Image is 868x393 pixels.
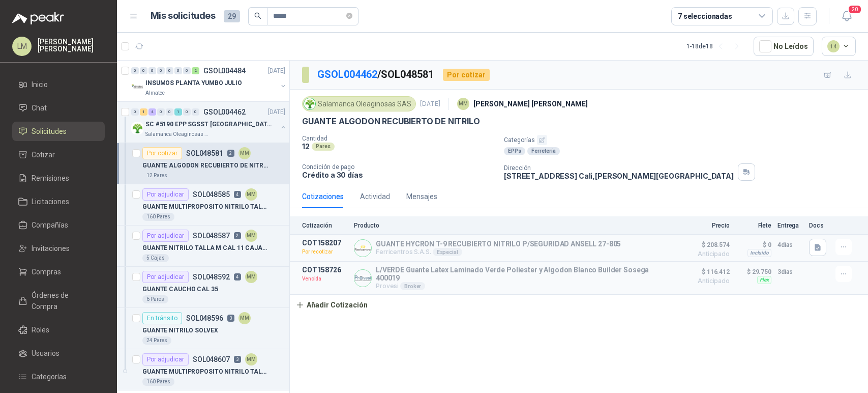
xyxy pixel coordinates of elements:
span: Remisiones [32,173,69,184]
p: / SOL048581 [317,67,435,82]
p: Cantidad [302,135,496,142]
p: [PERSON_NAME] [PERSON_NAME] [473,98,588,109]
p: INSUMOS PLANTA YUMBO JULIO [145,78,242,88]
p: [DATE] [268,66,285,76]
p: SOL048596 [186,315,223,322]
p: [DATE] [268,107,285,117]
p: Entrega [777,222,803,229]
p: GUANTE CAUCHO CAL 35 [142,285,218,294]
p: 3 [227,315,234,322]
a: Licitaciones [12,192,105,211]
p: 2 [234,232,241,239]
p: GUANTE NITRILO TALLA M CAL 11 CAJAx100UND [142,243,269,253]
p: Docs [809,222,829,229]
div: Por adjudicar [142,230,189,242]
div: 24 Pares [142,336,171,345]
p: SOL048592 [193,273,230,280]
img: Company Logo [354,240,371,257]
span: close-circle [346,13,352,19]
div: En tránsito [142,312,182,324]
a: Cotizar [12,145,105,164]
span: Categorías [32,371,67,382]
p: SOL048581 [186,150,223,157]
div: 160 Pares [142,378,174,386]
div: 4 [148,108,156,116]
p: Vencida [302,274,348,284]
p: 4 [234,191,241,198]
p: GUANTE ALGODON RECUBIERTO DE NITRILO [142,161,269,171]
p: GSOL004484 [203,67,246,74]
div: Por adjudicar [142,188,189,201]
a: Por adjudicarSOL0485854MMGUANTE MULTIPROPOSITO NITRILO TALLA 10160 Pares [117,184,289,226]
p: [PERSON_NAME] [PERSON_NAME] [38,38,105,52]
a: Compañías [12,215,105,235]
div: 6 Pares [142,295,168,303]
div: Salamanca Oleaginosas SAS [302,96,416,111]
span: Chat [32,102,47,114]
a: Por adjudicarSOL0485924MMGUANTE CAUCHO CAL 356 Pares [117,267,289,308]
div: 1 - 18 de 18 [686,38,745,54]
p: 3 [234,356,241,363]
p: 3 días [777,266,803,278]
div: 0 [157,108,165,116]
a: Compras [12,262,105,282]
div: Flex [757,276,771,284]
span: 29 [224,10,240,22]
div: 0 [174,67,182,74]
p: L/VERDE Guante Latex Laminado Verde Poliester y Algodon Blanco Builder Sosega 400019 [376,266,673,282]
p: [STREET_ADDRESS] Cali , [PERSON_NAME][GEOGRAPHIC_DATA] [504,172,734,180]
div: MM [245,230,257,242]
span: Solicitudes [32,126,67,137]
p: GUANTE NITRILO SOLVEX [142,326,218,335]
span: Compras [32,266,61,277]
a: Por adjudicarSOL0485872MMGUANTE NITRILO TALLA M CAL 11 CAJAx100UND5 Cajas [117,226,289,267]
div: Broker [400,282,425,290]
p: Categorías [504,135,864,145]
p: GSOL004462 [203,108,246,116]
a: Inicio [12,75,105,94]
p: Dirección [504,164,734,172]
p: 4 días [777,239,803,251]
a: GSOL004462 [317,68,377,80]
div: 2 [192,67,199,74]
div: EPPs [504,147,525,155]
a: Órdenes de Compra [12,286,105,316]
span: Órdenes de Compra [32,290,95,312]
div: Ferretería [527,147,560,155]
div: Por adjudicar [142,271,189,283]
p: GUANTE HYCRON T-9 RECUBIERTO NITRILO P/SEGURIDAD ANSELL 27-805 [376,240,621,248]
p: 12 [302,142,310,151]
p: GUANTE MULTIPROPOSITO NITRILO TALLA 9 [142,367,269,377]
p: Producto [354,222,673,229]
div: 0 [131,67,139,74]
p: SOL048607 [193,356,230,363]
p: SC #5190 EPP SGSST [GEOGRAPHIC_DATA] [145,120,272,129]
div: 160 Pares [142,213,174,221]
div: MM [245,188,257,201]
div: MM [457,98,469,110]
div: Cotizaciones [302,191,344,202]
span: Inicio [32,79,48,90]
div: Mensajes [406,191,437,202]
div: 0 [183,108,191,116]
span: $ 116.412 [679,266,730,278]
div: Por adjudicar [142,353,189,366]
div: 0 [131,108,139,116]
span: Compañías [32,219,68,231]
a: En tránsitoSOL0485963MMGUANTE NITRILO SOLVEX24 Pares [117,308,289,349]
a: Categorías [12,367,105,386]
img: Company Logo [131,81,143,93]
p: Provesi [376,282,673,290]
div: MM [245,271,257,283]
p: [DATE] [420,99,440,109]
p: Almatec [145,89,165,97]
p: $ 0 [736,239,771,251]
div: 0 [183,67,191,74]
div: MM [245,353,257,366]
div: 0 [166,67,173,74]
div: Actividad [360,191,390,202]
p: Crédito a 30 días [302,171,496,179]
div: LM [12,37,32,56]
p: Salamanca Oleaginosas SAS [145,130,209,138]
span: Usuarios [32,348,59,359]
